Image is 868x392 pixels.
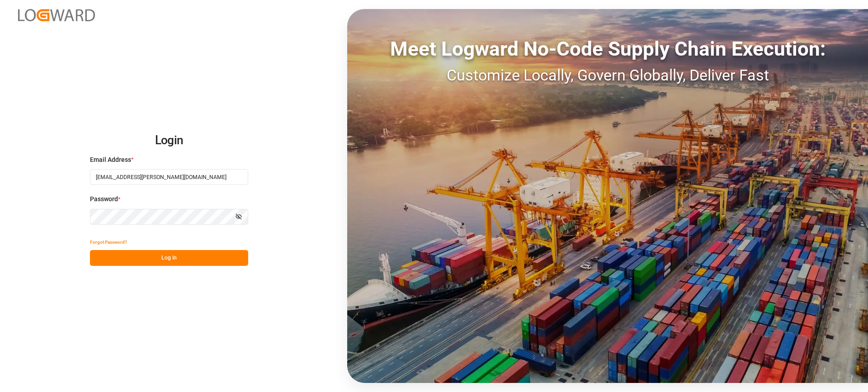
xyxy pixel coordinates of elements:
[90,126,248,155] h2: Login
[18,9,95,21] img: Logward_new_orange.png
[90,169,248,185] input: Enter your email
[90,155,131,165] span: Email Address
[90,194,118,204] span: Password
[90,234,127,250] button: Forgot Password?
[347,34,868,64] div: Meet Logward No-Code Supply Chain Execution:
[347,64,868,87] div: Customize Locally, Govern Globally, Deliver Fast
[90,250,248,266] button: Log In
